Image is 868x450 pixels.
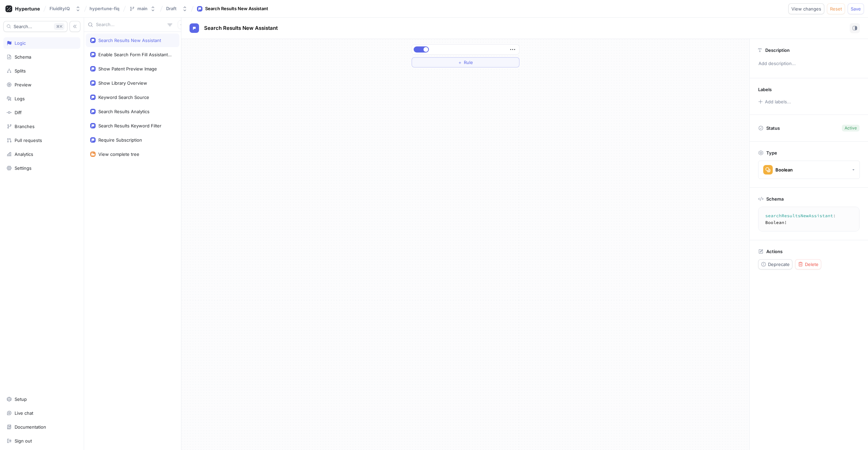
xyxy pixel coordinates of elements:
[15,68,26,74] div: Splits
[15,438,32,444] div: Sign out
[98,109,150,114] div: Search Results Analytics
[54,23,64,30] div: K
[15,110,22,115] div: Diff
[205,5,268,12] div: Search Results New Assistant
[830,7,842,11] span: Reset
[851,7,861,11] span: Save
[464,60,473,64] span: Rule
[3,421,80,433] a: Documentation
[755,58,862,69] p: Add description...
[768,262,790,266] span: Deprecate
[766,249,783,254] p: Actions
[15,40,26,46] div: Logic
[98,123,161,128] div: Search Results Keyword Filter
[15,410,33,416] div: Live chat
[126,3,158,14] button: main
[775,167,793,173] div: Boolean
[50,6,70,12] div: FluidityIQ
[15,124,35,129] div: Branches
[756,97,793,106] button: Add labels...
[766,150,777,156] p: Type
[47,3,83,14] button: FluidityIQ
[15,424,46,430] div: Documentation
[15,82,32,87] div: Preview
[98,151,139,157] div: View complete tree
[15,96,25,101] div: Logs
[90,6,119,11] span: hypertune-fiq
[15,138,42,143] div: Pull requests
[845,125,857,131] div: Active
[3,21,67,32] button: Search...K
[98,66,157,71] div: Show Patent Preview Image
[15,396,27,402] div: Setup
[848,3,864,14] button: Save
[98,95,149,100] div: Keyword Search Source
[758,259,792,269] button: Deprecate
[458,60,462,64] span: ＋
[791,7,821,11] span: View changes
[204,25,278,31] span: Search Results New Assistant
[98,52,172,57] div: Enable Search Form Fill Assistant UI
[15,151,33,157] div: Analytics
[805,262,818,266] span: Delete
[412,57,519,67] button: ＋Rule
[827,3,845,14] button: Reset
[766,196,784,202] p: Schema
[14,24,32,28] span: Search...
[758,161,860,179] button: Boolean
[765,47,790,53] p: Description
[795,259,821,269] button: Delete
[15,165,32,171] div: Settings
[761,210,862,228] textarea: searchResultsNewAssistant: Boolean!
[166,6,177,12] div: Draft
[15,54,31,60] div: Schema
[766,123,780,133] p: Status
[98,80,147,86] div: Show Library Overview
[758,87,772,92] p: Labels
[98,38,161,43] div: Search Results New Assistant
[163,3,190,14] button: Draft
[98,137,142,143] div: Require Subscription
[96,21,165,28] input: Search...
[137,6,147,12] div: main
[788,3,824,14] button: View changes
